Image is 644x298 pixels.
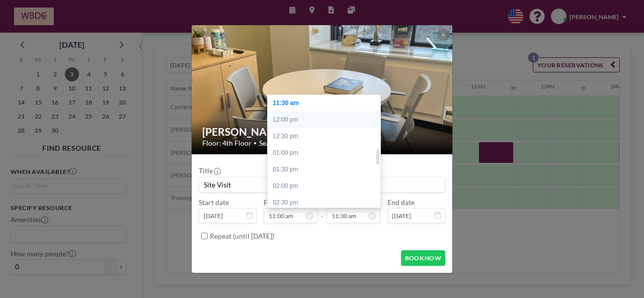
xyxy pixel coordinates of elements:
[199,198,229,207] label: Start date
[268,178,385,194] div: 02:00 pm
[199,166,220,175] label: Title
[199,177,445,192] input: Griselda's reservation
[268,145,385,161] div: 01:00 pm
[254,140,257,146] span: •
[210,232,274,240] label: Repeat (until [DATE])
[268,194,385,211] div: 02:30 pm
[268,95,385,112] div: 11:30 am
[268,112,385,128] div: 12:00 pm
[387,198,415,207] label: End date
[202,139,252,147] span: Floor: 4th Floor
[264,198,280,207] label: From
[259,139,282,147] span: Seats: 4
[202,126,443,139] h2: [PERSON_NAME] Counseling Room
[321,201,324,220] span: -
[268,128,385,145] div: 12:30 pm
[268,161,385,178] div: 01:30 pm
[401,250,445,266] button: BOOK NOW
